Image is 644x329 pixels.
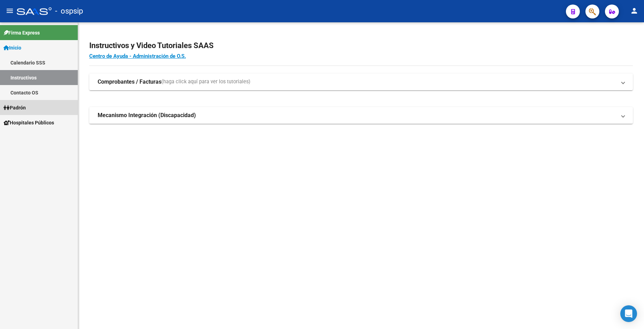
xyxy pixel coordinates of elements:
[98,112,196,119] strong: Mecanismo Integración (Discapacidad)
[3,44,21,52] span: Inicio
[98,78,161,86] strong: Comprobantes / Facturas
[89,74,633,90] mat-expansion-panel-header: Comprobantes / Facturas(haga click aquí para ver los tutoriales)
[161,78,250,86] span: (haga click aquí para ver los tutoriales)
[89,107,633,124] mat-expansion-panel-header: Mecanismo Integración (Discapacidad)
[3,104,26,112] span: Padrón
[6,7,14,15] mat-icon: menu
[3,29,40,37] span: Firma Express
[3,119,54,127] span: Hospitales Públicos
[89,39,633,52] h2: Instructivos y Video Tutoriales SAAS
[620,305,637,322] div: Open Intercom Messenger
[630,7,638,15] mat-icon: person
[89,53,186,59] a: Centro de Ayuda - Administración de O.S.
[55,3,83,19] span: - ospsip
